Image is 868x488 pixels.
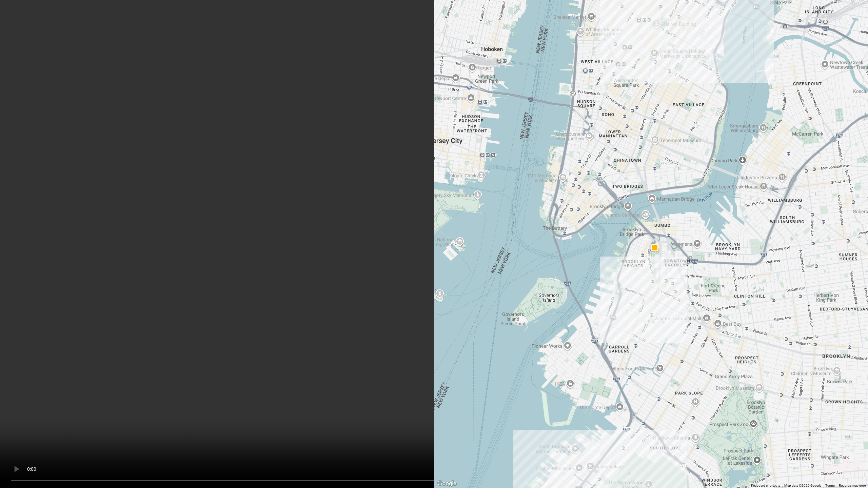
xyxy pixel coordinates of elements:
[825,484,835,487] a: Terms (opens in new tab)
[784,484,821,487] span: Map data ©2025 Google
[751,483,780,488] button: Keyboard shortcuts
[436,479,458,488] img: Google
[839,484,866,487] a: Report a map error
[436,479,458,488] a: Open this area in Google Maps (opens a new window)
